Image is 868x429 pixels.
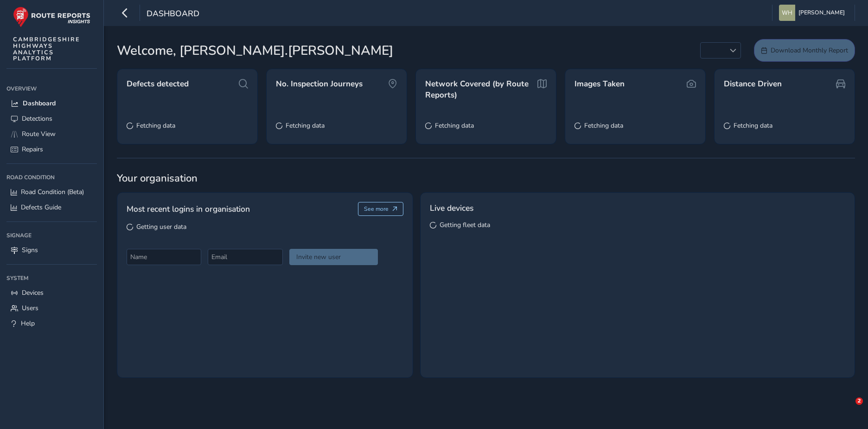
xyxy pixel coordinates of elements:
[276,78,363,90] span: No. Inspection Journeys
[6,82,97,96] div: Overview
[21,203,61,212] span: Defects Guide
[136,222,186,231] span: Getting user data
[127,203,250,215] span: Most recent logins in organisation
[21,188,84,196] span: Road Condition (Beta)
[440,221,490,229] span: Getting fleet data
[734,121,772,130] span: Fetching data
[364,205,389,213] span: See more
[127,78,189,90] span: Defects detected
[21,319,35,328] span: Help
[22,304,38,312] span: Users
[136,121,175,130] span: Fetching data
[358,202,404,216] button: See more
[6,242,97,258] a: Signs
[6,200,97,215] a: Defects Guide
[147,8,199,21] span: Dashboard
[6,111,97,126] a: Detections
[425,78,535,100] span: Network Covered (by Route Reports)
[435,121,474,130] span: Fetching data
[584,121,623,130] span: Fetching data
[22,130,56,138] span: Route View
[286,121,325,130] span: Fetching data
[430,202,473,214] span: Live devices
[6,142,97,157] a: Repairs
[6,285,97,300] a: Devices
[22,246,38,254] span: Signs
[6,228,97,242] div: Signage
[22,145,43,154] span: Repairs
[836,397,859,420] iframe: Intercom live chat
[855,397,863,405] span: 2
[6,170,97,184] div: Road Condition
[23,99,56,108] span: Dashboard
[6,126,97,142] a: Route View
[574,78,625,90] span: Images Taken
[6,271,97,285] div: System
[13,6,90,27] img: rr logo
[127,249,201,265] input: Name
[22,288,44,297] span: Devices
[724,78,782,90] span: Distance Driven
[6,300,97,316] a: Users
[22,114,52,123] span: Detections
[6,316,97,331] a: Help
[798,5,845,21] span: [PERSON_NAME]
[117,41,393,60] span: Welcome, [PERSON_NAME].[PERSON_NAME]
[6,184,97,200] a: Road Condition (Beta)
[13,36,80,62] span: CAMBRIDGESHIRE HIGHWAYS ANALYTICS PLATFORM
[117,171,855,185] span: Your organisation
[779,5,848,21] button: [PERSON_NAME]
[6,96,97,111] a: Dashboard
[779,5,795,21] img: diamond-layout
[208,249,282,265] input: Email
